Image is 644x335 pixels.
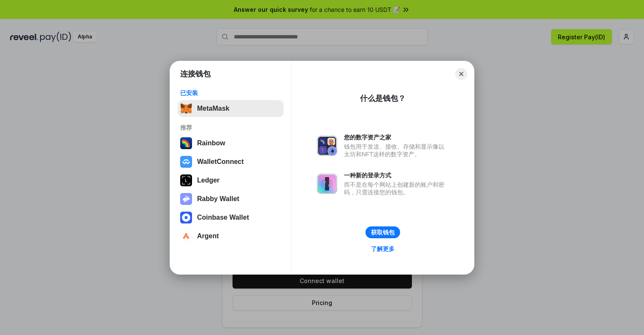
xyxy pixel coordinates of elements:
img: svg+xml,%3Csvg%20width%3D%22120%22%20height%3D%22120%22%20viewBox%3D%220%200%20120%20120%22%20fil... [180,137,192,149]
button: Argent [178,228,284,245]
img: svg+xml,%3Csvg%20xmlns%3D%22http%3A%2F%2Fwww.w3.org%2F2000%2Fsvg%22%20fill%3D%22none%22%20viewBox... [317,174,337,194]
div: Argent [197,232,219,240]
img: svg+xml,%3Csvg%20xmlns%3D%22http%3A%2F%2Fwww.w3.org%2F2000%2Fsvg%22%20width%3D%2228%22%20height%3... [180,174,192,186]
img: svg+xml,%3Csvg%20xmlns%3D%22http%3A%2F%2Fwww.w3.org%2F2000%2Fsvg%22%20fill%3D%22none%22%20viewBox... [317,136,337,156]
div: Coinbase Wallet [197,214,249,221]
button: MetaMask [178,100,284,117]
img: svg+xml,%3Csvg%20xmlns%3D%22http%3A%2F%2Fwww.w3.org%2F2000%2Fsvg%22%20fill%3D%22none%22%20viewBox... [180,193,192,205]
div: 获取钱包 [371,229,395,236]
div: MetaMask [197,105,229,112]
h1: 连接钱包 [180,69,211,79]
div: 一种新的登录方式 [344,172,449,179]
div: 了解更多 [371,245,395,253]
div: Rabby Wallet [197,195,239,203]
div: 您的数字资产之家 [344,133,449,141]
img: svg+xml,%3Csvg%20width%3D%2228%22%20height%3D%2228%22%20viewBox%3D%220%200%2028%2028%22%20fill%3D... [180,212,192,223]
a: 了解更多 [366,243,400,254]
button: 获取钱包 [365,226,400,238]
div: 什么是钱包？ [360,93,406,103]
button: Rainbow [178,135,284,152]
img: svg+xml,%3Csvg%20fill%3D%22none%22%20height%3D%2233%22%20viewBox%3D%220%200%2035%2033%22%20width%... [180,103,192,114]
div: 钱包用于发送、接收、存储和显示像以太坊和NFT这样的数字资产。 [344,143,449,158]
div: 已安装 [180,89,281,97]
div: 而不是在每个网站上创建新的账户和密码，只需连接您的钱包。 [344,181,449,196]
button: WalletConnect [178,153,284,170]
div: 推荐 [180,124,281,131]
div: Ledger [197,177,219,184]
button: Rabby Wallet [178,191,284,207]
button: Ledger [178,172,284,189]
img: svg+xml,%3Csvg%20width%3D%2228%22%20height%3D%2228%22%20viewBox%3D%220%200%2028%2028%22%20fill%3D... [180,156,192,168]
div: Rainbow [197,139,225,147]
button: Coinbase Wallet [178,209,284,226]
button: Close [455,68,467,80]
div: WalletConnect [197,158,244,166]
img: svg+xml,%3Csvg%20width%3D%2228%22%20height%3D%2228%22%20viewBox%3D%220%200%2028%2028%22%20fill%3D... [180,230,192,242]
